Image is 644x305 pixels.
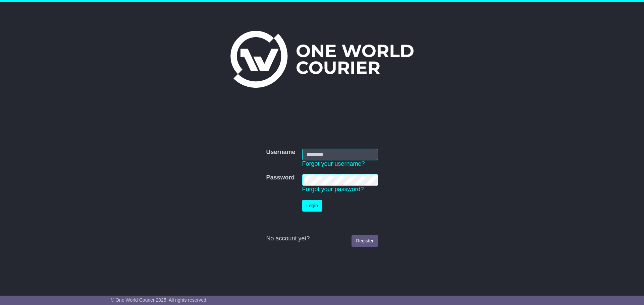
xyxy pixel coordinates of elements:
a: Forgot your password? [302,186,364,193]
label: Password [266,174,294,181]
a: Forgot your username? [302,160,365,167]
img: One World [230,31,414,88]
button: Login [302,200,322,212]
a: Register [352,235,378,247]
label: Username [266,149,295,156]
div: No account yet? [266,235,378,242]
span: © One World Courier 2025. All rights reserved. [111,297,208,303]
